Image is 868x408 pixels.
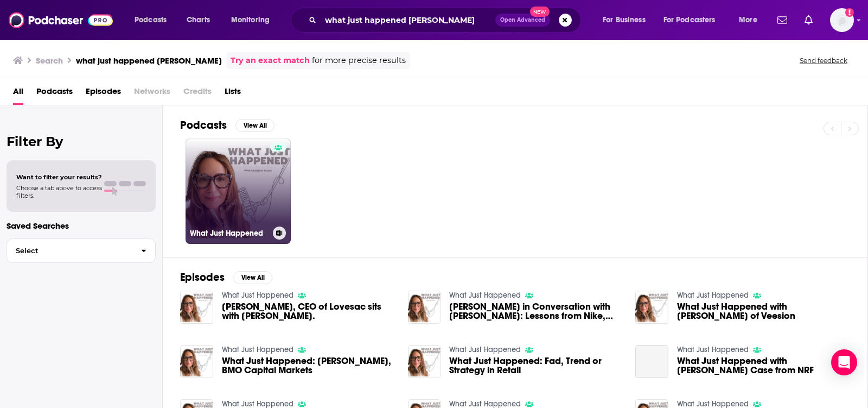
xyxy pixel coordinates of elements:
span: New [530,7,550,17]
img: User Profile [830,8,854,32]
h3: what just happened [PERSON_NAME] [76,55,222,66]
h2: Podcasts [180,118,227,132]
button: open menu [731,11,771,29]
a: What Just Happened [222,291,293,300]
button: Open AdvancedNew [495,14,550,27]
a: Christine Russo in Conversation with Sean Tucker: Lessons from Nike, Converse, and Beyond [449,302,622,321]
a: What Just Happened with Benoit Koenig of Veesion [677,302,850,321]
button: open menu [656,11,731,29]
span: [PERSON_NAME], CEO of Lovesac sits with [PERSON_NAME]. [222,302,395,321]
button: open menu [595,11,659,29]
a: What Just Happened [186,139,291,244]
button: View All [235,119,275,132]
span: Podcasts [135,12,167,28]
h3: Search [36,55,63,66]
input: Search podcasts, credits, & more... [321,11,495,29]
button: View All [233,271,272,284]
div: Open Intercom Messenger [831,349,857,375]
span: [PERSON_NAME] in Conversation with [PERSON_NAME]: Lessons from Nike, Converse, and Beyond [449,302,622,321]
button: Send feedback [796,56,851,65]
a: Shawn Nelson, CEO of Lovesac sits with Christine Russo. [222,302,395,321]
button: Show profile menu [830,8,854,32]
h2: Filter By [7,134,156,149]
img: What Just Happened: Simeon Siegel, BMO Capital Markets [180,345,213,378]
span: What Just Happened: [PERSON_NAME], BMO Capital Markets [222,356,395,375]
span: for more precise results [312,54,406,67]
a: Podcasts [36,83,73,105]
span: Choose a tab above to access filters. [16,184,102,199]
p: Saved Searches [7,221,156,231]
span: Credits [183,83,212,105]
a: Episodes [86,83,121,105]
a: PodcastsView All [180,118,275,132]
span: Open Advanced [500,17,545,23]
a: EpisodesView All [180,271,272,284]
a: Lists [225,83,241,105]
span: Charts [187,12,210,28]
a: Charts [180,11,216,29]
div: Search podcasts, credits, & more... [301,8,591,33]
a: What Just Happened [677,345,749,354]
img: What Just Happened: Fad, Trend or Strategy in Retail [408,345,441,378]
img: Podchaser - Follow, Share and Rate Podcasts [9,10,113,30]
span: For Business [603,12,646,28]
span: Networks [134,83,170,105]
a: Show notifications dropdown [800,11,817,29]
span: What Just Happened with [PERSON_NAME] of Veesion [677,302,850,321]
a: Show notifications dropdown [773,11,792,29]
span: Want to filter your results? [16,173,102,181]
h2: Episodes [180,271,225,284]
img: Christine Russo in Conversation with Sean Tucker: Lessons from Nike, Converse, and Beyond [408,291,441,324]
a: Try an exact match [231,54,310,67]
a: What Just Happened: Simeon Siegel, BMO Capital Markets [222,356,395,375]
button: open menu [127,11,181,29]
span: More [739,12,757,28]
span: Monitoring [231,12,270,28]
a: All [13,83,23,105]
img: What Just Happened with Benoit Koenig of Veesion [635,291,668,324]
h3: What Just Happened [190,229,269,238]
span: Select [7,247,132,254]
span: For Podcasters [663,12,716,28]
a: What Just Happened [449,345,521,354]
a: What Just Happened [449,291,521,300]
button: open menu [224,11,284,29]
svg: Add a profile image [845,8,854,17]
span: Logged in as TeemsPR [830,8,854,32]
a: What Just Happened [677,291,749,300]
a: What Just Happened [222,345,293,354]
button: Select [7,238,156,263]
a: What Just Happened: Fad, Trend or Strategy in Retail [449,356,622,375]
img: Shawn Nelson, CEO of Lovesac sits with Christine Russo. [180,291,213,324]
a: What Just Happened with Scot Case from NRF [677,356,850,375]
a: What Just Happened with Scot Case from NRF [635,345,668,378]
span: What Just Happened with [PERSON_NAME] Case from NRF [677,356,850,375]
